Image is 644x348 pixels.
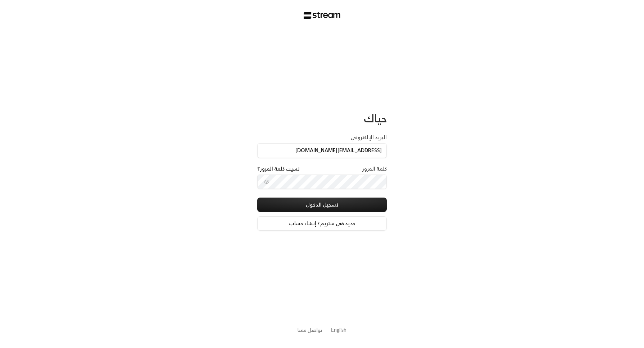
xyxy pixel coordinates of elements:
[257,216,387,231] a: جديد في ستريم؟ إنشاء حساب
[298,325,322,334] a: تواصل معنا
[331,323,346,336] a: English
[304,12,341,19] img: Stream Logo
[257,165,300,172] a: نسيت كلمة المرور؟
[362,165,387,172] label: كلمة المرور
[350,134,387,141] label: البريد الإلكتروني
[364,109,387,128] span: حياك
[257,198,387,212] button: تسجيل الدخول
[298,326,322,334] button: تواصل معنا
[261,176,272,187] button: toggle password visibility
